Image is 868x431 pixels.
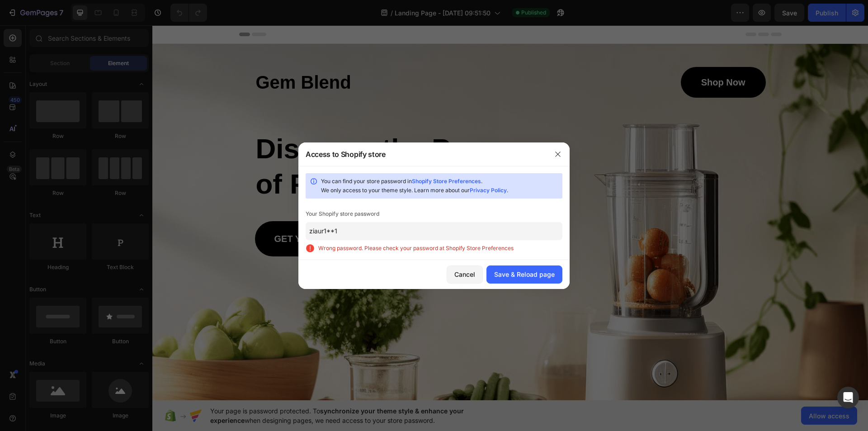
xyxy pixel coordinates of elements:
div: Access to Shopify store [306,149,386,160]
a: GET YOUR BLENDER [103,196,235,231]
p: Shop Now [549,50,593,64]
div: Open Intercom Messenger [837,387,859,408]
div: Save & Reload page [494,270,555,279]
div: Cancel [454,270,475,279]
a: Shopify Store Preferences [412,178,481,185]
a: Privacy Policy [470,187,507,194]
input: Enter password [306,222,562,240]
h2: Discover the Power of Perfect Blending [103,105,382,177]
button: Cancel [447,265,483,284]
div: Your Shopify store password [306,209,562,218]
h1: Gem Blend [103,43,356,71]
p: GET YOUR BLENDER [122,207,215,220]
a: Shop Now [528,42,613,72]
button: Save & Reload page [486,265,562,284]
div: You can find your store password in . We only access to your theme style. Learn more about our . [321,177,559,195]
span: Wrong password. Please check your password at Shopify Store Preferences [318,244,562,253]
